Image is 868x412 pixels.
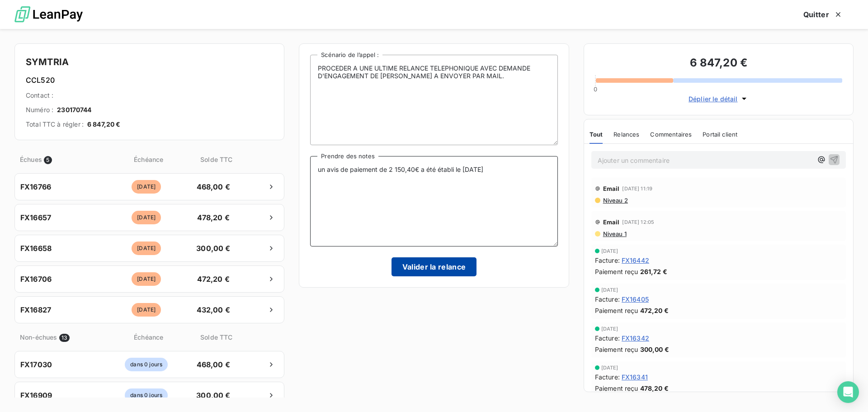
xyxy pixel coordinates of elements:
img: logo LeanPay [14,2,83,27]
span: Portail client [703,131,737,138]
button: Quitter [793,5,854,24]
div: Open Intercom Messenger [837,381,859,403]
span: FX16442 [622,256,649,265]
textarea: PROCEDER A UNE ULTIME RELANCE TELEPHONIQUE AVEC DEMANDE D'ENGAGEMENT DE [PERSON_NAME] A ENVOYER P... [310,55,557,145]
span: Non-échues [20,332,57,342]
span: Facture : [595,333,620,343]
span: Paiement reçu [595,384,638,393]
span: 230170744 [57,105,91,114]
span: Échéance [106,332,191,342]
span: FX16706 [20,274,52,284]
span: Échéance [106,155,191,164]
span: Facture : [595,294,620,304]
span: Déplier le détail [689,94,738,104]
span: 468,00 € [189,181,237,192]
span: FX16827 [20,304,51,315]
span: Commentaires [650,131,692,138]
span: Email [603,185,620,192]
button: Déplier le détail [686,94,751,104]
span: [DATE] 12:05 [622,219,654,225]
span: 5 [44,156,52,164]
span: 300,00 € [189,390,237,401]
span: FX16766 [20,181,51,192]
h4: SYMTRIA [26,55,273,69]
span: [DATE] [132,211,161,224]
span: Solde TTC [193,332,240,342]
button: Valider la relance [392,257,477,276]
span: Tout [590,131,603,138]
span: 472,20 € [640,306,669,315]
span: 0 [594,85,597,93]
span: [DATE] [132,180,161,194]
span: 478,20 € [189,212,237,223]
span: Contact : [26,91,53,100]
span: Échues [20,155,42,164]
span: Niveau 1 [602,230,627,237]
span: FX16658 [20,243,52,254]
span: 13 [59,334,70,342]
span: [DATE] [132,303,161,317]
h3: 6 847,20 € [595,55,842,73]
span: Relances [613,131,639,138]
span: [DATE] [132,272,161,286]
span: [DATE] [132,242,161,255]
span: Numéro : [26,105,53,114]
span: [DATE] [601,287,618,293]
span: Solde TTC [193,155,240,164]
h6: CCL520 [26,75,273,85]
span: 432,00 € [189,304,237,315]
span: Paiement reçu [595,306,638,315]
span: FX16341 [622,372,648,382]
span: 300,00 € [640,345,669,354]
textarea: un avis de paiement de 2 150,40€ a été établi le [DATE] [310,156,557,246]
span: FX16657 [20,212,51,223]
span: Niveau 2 [602,197,628,204]
span: 6 847,20 € [87,120,121,129]
span: Facture : [595,372,620,382]
span: 261,72 € [640,267,667,276]
span: Paiement reçu [595,267,638,276]
span: 478,20 € [640,384,669,393]
span: Email [603,218,620,226]
span: FX17030 [20,359,52,370]
span: Total TTC à régler : [26,120,84,129]
span: dans 0 jours [125,358,168,371]
span: [DATE] [601,248,618,254]
span: FX16405 [622,294,649,304]
span: [DATE] [601,365,618,370]
span: FX16342 [622,333,649,343]
span: 468,00 € [189,359,237,370]
span: 472,20 € [189,274,237,284]
span: FX16909 [20,390,52,401]
span: [DATE] 11:19 [622,186,652,191]
span: Paiement reçu [595,345,638,354]
span: dans 0 jours [125,388,168,402]
span: 300,00 € [189,243,237,254]
span: Facture : [595,256,620,265]
span: [DATE] [601,326,618,331]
